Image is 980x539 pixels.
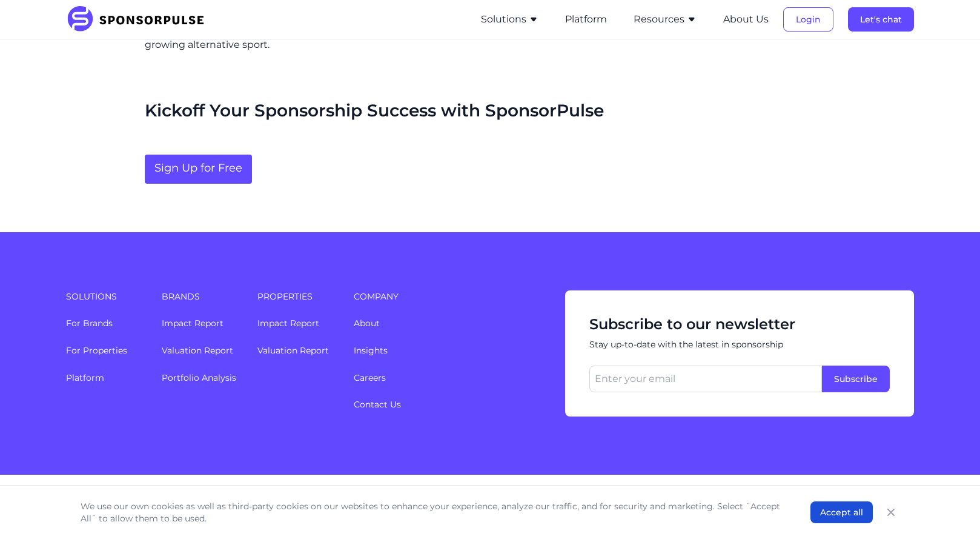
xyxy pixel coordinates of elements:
[354,399,401,410] a: Contact Us
[589,366,822,392] input: Enter your email
[882,504,899,521] button: Close
[81,500,786,524] p: We use our own cookies as well as third-party cookies on our websites to enhance your experience,...
[257,318,319,329] a: Impact Report
[848,7,914,32] button: Let's chat
[66,372,104,383] a: Platform
[354,372,386,383] a: Careers
[354,290,531,303] span: Company
[66,290,147,303] span: Solutions
[145,101,660,121] h2: Kickoff Your Sponsorship Success with SponsorPulse
[257,290,339,303] span: Properties
[162,372,236,383] a: Portfolio Analysis
[66,345,127,356] a: For Properties
[810,501,873,523] button: Accept all
[589,339,890,351] span: Stay up-to-date with the latest in sponsorship
[565,14,607,25] a: Platform
[919,481,980,539] iframe: Chat Widget
[723,12,769,27] button: About Us
[783,14,833,25] a: Login
[162,318,223,329] a: Impact Report
[565,12,607,27] button: Platform
[145,155,252,184] a: Sign Up for Free
[354,318,380,329] a: About
[162,345,233,356] a: Valuation Report
[481,12,538,27] button: Solutions
[66,318,113,329] a: For Brands
[634,12,697,27] button: Resources
[723,14,769,25] a: About Us
[257,345,329,356] a: Valuation Report
[66,6,213,33] img: SponsorPulse
[162,290,243,303] span: Brands
[783,7,833,32] button: Login
[354,345,388,356] a: Insights
[848,14,914,25] a: Let's chat
[822,366,890,392] button: Subscribe
[589,315,890,334] span: Subscribe to our newsletter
